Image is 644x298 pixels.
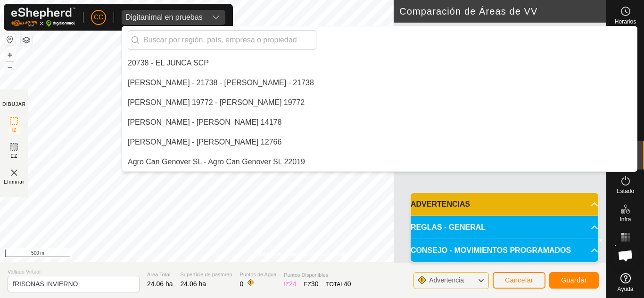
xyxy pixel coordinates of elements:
h2: Comparación de Áreas de VV [399,6,606,17]
button: Capas del Mapa [21,34,32,46]
span: Vallado Virtual [8,268,140,276]
img: Logo Gallagher [11,8,75,27]
button: Guardar [549,272,599,289]
span: Infra [619,217,631,222]
div: TOTAL [326,279,351,289]
img: VV [8,167,20,178]
div: [PERSON_NAME] 19772 - [PERSON_NAME] 19772 [128,97,305,108]
span: Guardar [561,276,587,284]
span: Horarios [615,19,636,24]
span: Mapa de Calor [609,245,642,256]
span: 40 [344,280,351,288]
span: Digitanimal en pruebas [122,10,206,25]
th: Superficie de pastoreo [510,23,558,50]
p-accordion-header: CONSEJO - MOVIMIENTOS PROGRAMADOS [411,239,598,262]
span: 24.06 ha [147,280,173,288]
th: VV [413,23,462,50]
li: Aaron Rull Dealbert - 21738 [122,73,637,92]
span: 24 [289,280,297,288]
button: Cancelar [493,272,545,289]
div: dropdown trigger [206,10,225,25]
th: Nueva Asignación [558,23,606,50]
span: CC [94,12,103,22]
span: Cancelar [505,276,533,284]
div: DIBUJAR [2,101,26,108]
div: IZ [284,279,296,289]
div: Chat abierto [611,242,640,270]
div: EZ [304,279,319,289]
li: Adrian Abad Martin 12766 [122,133,637,152]
button: + [4,49,16,61]
button: – [4,62,16,73]
div: [PERSON_NAME] - 21738 - [PERSON_NAME] - 21738 [128,77,314,89]
span: Superficie de pastoreo [181,271,232,279]
div: Digitanimal en pruebas [125,14,203,21]
th: Rebaño [462,23,510,50]
li: Agro Can Genover SL 22019 [122,153,637,171]
li: EL JUNCA SCP [122,54,637,72]
p-accordion-header: ADVERTENCIAS [411,193,598,216]
li: Abel Lopez Crespo 19772 [122,93,637,112]
span: IZ [12,127,17,134]
span: Estado [617,188,634,194]
div: 20738 - EL JUNCA SCP [128,57,209,69]
span: Puntos Disponibles [284,271,351,279]
li: Adelina Garcia Garcia 14178 [122,113,637,132]
span: REGLAS - GENERAL [411,222,486,233]
div: [PERSON_NAME] - [PERSON_NAME] 14178 [128,117,281,128]
a: Ayuda [607,269,644,296]
p-accordion-header: REGLAS - GENERAL [411,216,598,239]
span: EZ [11,153,18,160]
span: Puntos de Agua [240,271,277,279]
span: Área Total [147,271,173,279]
button: Restablecer Mapa [4,34,16,45]
a: Política de Privacidad [255,250,309,258]
input: Buscar por región, país, empresa o propiedad [128,30,316,50]
span: Advertencia [429,276,464,284]
span: Ayuda [618,286,634,292]
span: Eliminar [4,178,25,185]
span: 24.06 ha [181,280,206,288]
div: Agro Can Genover SL - Agro Can Genover SL 22019 [128,156,305,168]
span: ADVERTENCIAS [411,199,470,210]
span: 30 [311,280,319,288]
span: 0 [240,280,244,288]
div: [PERSON_NAME] - [PERSON_NAME] 12766 [128,137,281,148]
a: Contáctenos [320,250,352,258]
span: CONSEJO - MOVIMIENTOS PROGRAMADOS [411,245,571,256]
